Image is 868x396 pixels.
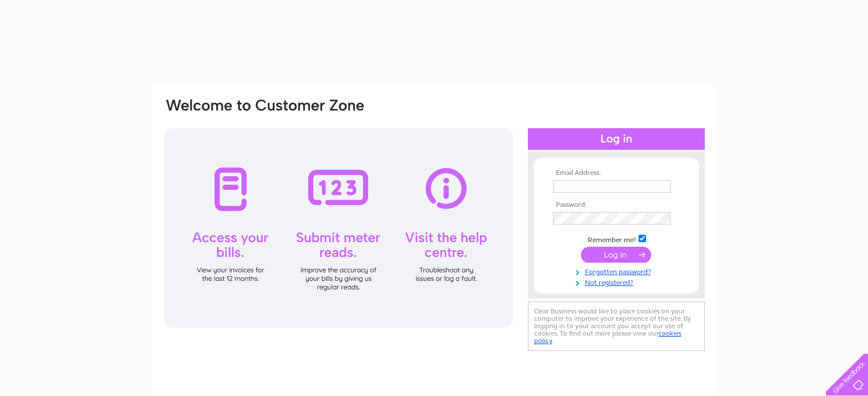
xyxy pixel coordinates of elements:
input: Submit [581,247,651,263]
a: Not registered? [553,276,683,287]
div: Clear Business would like to place cookies on your computer to improve your experience of the sit... [528,301,705,351]
a: Forgotten password? [553,266,683,276]
td: Remember me? [550,233,683,244]
a: cookies policy [534,329,681,345]
th: Email Address: [550,169,683,177]
th: Password: [550,201,683,209]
